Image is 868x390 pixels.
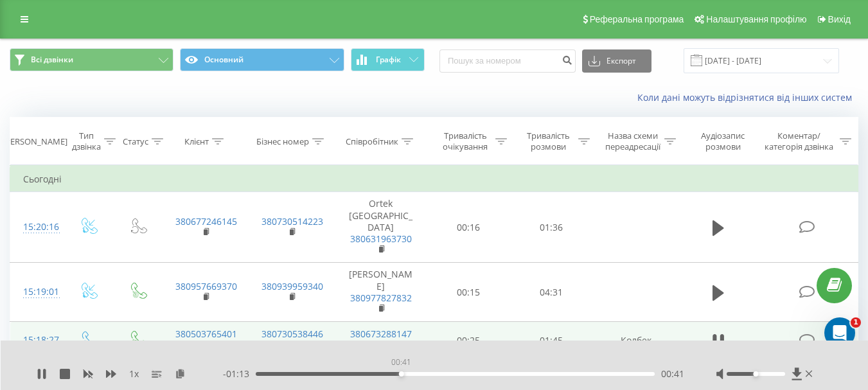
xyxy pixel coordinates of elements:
div: Бізнес номер [256,136,309,147]
a: 380730514223 [261,215,323,227]
iframe: Intercom live chat [824,317,855,348]
div: Тривалість розмови [522,130,575,152]
a: 380977827832 [350,292,412,304]
div: Статус [123,136,148,147]
a: Коли дані можуть відрізнятися вiд інших систем [637,91,858,103]
span: 00:41 [661,368,684,380]
div: Аудіозапис розмови [691,130,756,152]
a: 380503765401 [175,328,237,340]
a: 380957669370 [175,280,237,292]
td: 00:15 [427,263,510,322]
div: Тривалість очікування [439,130,492,152]
a: 380677246145 [175,215,237,227]
span: Вихід [828,14,851,24]
input: Пошук за номером [439,49,576,73]
td: Колбек [593,322,679,359]
div: Назва схеми переадресації [605,130,661,152]
div: [PERSON_NAME] [3,136,67,147]
div: Тип дзвінка [72,130,101,152]
span: 1 x [129,368,139,380]
td: 04:31 [510,263,593,322]
a: 380730538446 [261,328,323,340]
button: Основний [180,48,344,71]
span: Всі дзвінки [31,55,73,65]
button: Всі дзвінки [10,48,173,71]
td: [PERSON_NAME] [335,263,427,322]
button: Експорт [582,49,651,73]
div: Коментар/категорія дзвінка [761,130,837,152]
button: Графік [351,48,425,71]
td: 01:45 [510,322,593,359]
div: 15:18:27 [23,328,50,353]
div: Accessibility label [399,371,404,377]
div: 15:19:01 [23,279,50,305]
div: Accessibility label [753,371,758,377]
a: 380673288147 [350,328,412,340]
span: 1 [851,317,861,328]
div: 00:41 [389,353,414,371]
div: Клієнт [184,136,209,147]
a: 380939959340 [261,280,323,292]
td: Сьогодні [10,166,858,192]
td: 00:16 [427,192,510,263]
span: Налаштування профілю [706,14,806,24]
td: Ortek [GEOGRAPHIC_DATA] [335,192,427,263]
a: 380631963730 [350,233,412,245]
span: - 01:13 [223,368,256,380]
div: Співробітник [346,136,398,147]
td: 00:25 [427,322,510,359]
span: Реферальна програма [590,14,684,24]
span: Графік [376,55,401,64]
div: 15:20:16 [23,215,50,240]
td: 01:36 [510,192,593,263]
